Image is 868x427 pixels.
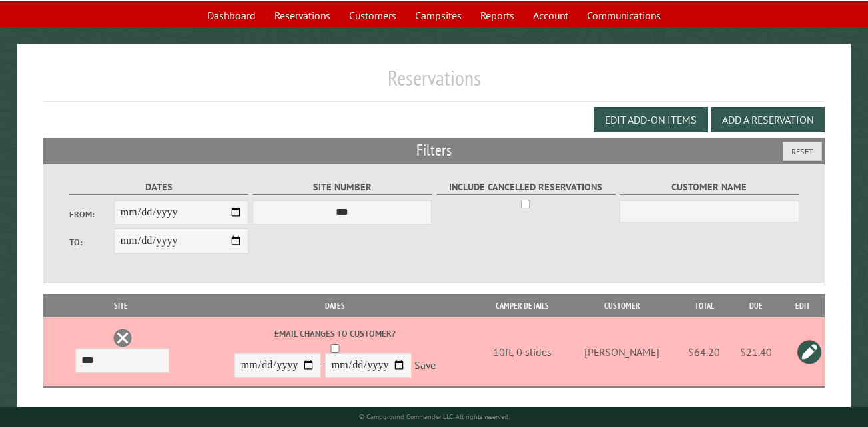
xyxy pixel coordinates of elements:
[69,236,114,249] label: To:
[781,294,825,317] th: Edit
[620,180,799,195] label: Customer Name
[193,327,476,381] div: -
[266,3,338,28] a: Reservations
[199,3,264,28] a: Dashboard
[594,107,708,132] button: Edit Add-on Items
[414,359,436,372] a: Save
[341,3,404,28] a: Customers
[50,294,191,317] th: Site
[113,328,133,348] a: Delete this reservation
[472,3,522,28] a: Reports
[252,180,432,195] label: Site Number
[731,294,781,317] th: Due
[69,208,114,221] label: From:
[43,65,825,102] h1: Reservations
[69,180,248,195] label: Dates
[359,412,510,421] small: © Campground Commander LLC. All rights reserved.
[43,138,825,163] h2: Filters
[478,294,566,317] th: Camper Details
[677,294,731,317] th: Total
[191,294,478,317] th: Dates
[193,327,476,340] label: Email changes to customer?
[731,317,781,387] td: $21.40
[407,3,470,28] a: Campsites
[566,294,677,317] th: Customer
[436,180,616,195] label: Include Cancelled Reservations
[525,3,576,28] a: Account
[579,3,669,28] a: Communications
[478,317,566,387] td: 10ft, 0 slides
[711,107,825,132] button: Add a Reservation
[677,317,731,387] td: $64.20
[566,317,677,387] td: [PERSON_NAME]
[783,142,822,161] button: Reset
